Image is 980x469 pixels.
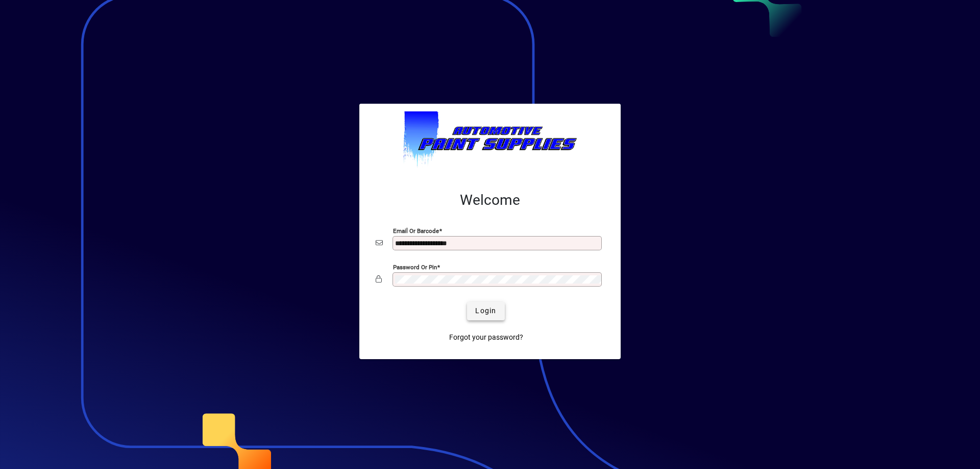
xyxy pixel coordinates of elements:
[467,302,504,320] button: Login
[445,329,527,347] a: Forgot your password?
[393,227,439,234] mat-label: Email or Barcode
[393,263,437,270] mat-label: Password or Pin
[449,332,523,343] span: Forgot your password?
[475,306,496,316] span: Login
[376,192,604,209] h2: Welcome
